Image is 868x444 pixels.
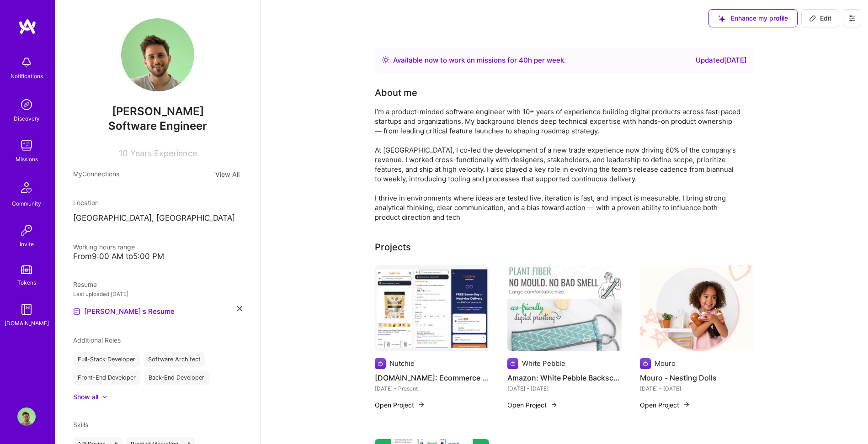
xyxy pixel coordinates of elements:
button: View All [213,169,242,180]
span: My Connections [73,169,119,180]
a: User Avatar [15,407,38,426]
div: [DATE] - [DATE] [507,384,622,393]
img: User Avatar [17,407,36,426]
button: Open Project [640,400,690,410]
span: Years Experience [130,148,197,158]
img: Amazon: White Pebble Backscrubber [507,265,622,351]
a: [PERSON_NAME]'s Resume [73,306,175,317]
div: [DOMAIN_NAME] [5,318,49,328]
h4: Amazon: White Pebble Backscrubber [507,372,622,384]
div: Available now to work on missions for h per week . [393,55,566,66]
span: 10 [119,148,128,158]
i: icon Close [237,306,242,311]
button: Enhance my profile [708,9,798,27]
div: Notifications [11,71,43,81]
img: bell [17,53,36,71]
img: arrow-right [683,401,690,408]
img: Invite [17,221,36,239]
div: Missions [16,154,38,164]
h4: [DOMAIN_NAME]: Ecommerce Platform in [GEOGRAPHIC_DATA] [375,372,489,384]
div: Updated [DATE] [696,55,747,66]
img: guide book [17,300,36,318]
span: Resume [73,280,97,288]
img: Company logo [507,358,518,369]
div: White Pebble [522,359,565,368]
div: Mouro [655,359,676,368]
span: [PERSON_NAME] [73,105,242,118]
div: [DATE] - Present [375,384,489,393]
span: Enhance my profile [718,14,788,23]
span: Edit [809,14,831,23]
div: Full-Stack Developer [73,352,140,367]
div: Location [73,198,242,207]
div: Discovery [14,114,40,123]
div: From 9:00 AM to 5:00 PM [73,252,242,261]
img: tokens [21,265,32,274]
img: Resume [73,308,80,315]
img: nutchie.com: Ecommerce Platform in Cyprus [375,265,489,351]
div: About me [375,86,417,100]
span: Additional Roles [73,336,121,344]
img: Mouro - Nesting Dolls [640,265,754,351]
button: Edit [801,9,839,27]
div: Community [12,199,41,208]
div: Invite [20,239,34,249]
p: [GEOGRAPHIC_DATA], [GEOGRAPHIC_DATA] [73,213,242,224]
div: Front-End Developer [73,370,140,385]
div: I’m a product-minded software engineer with 10+ years of experience building digital products acr... [375,107,740,222]
img: User Avatar [121,18,194,91]
img: arrow-right [550,401,558,408]
img: Company logo [640,358,651,369]
img: Community [16,177,37,199]
div: [DATE] - [DATE] [640,384,754,393]
button: Open Project [375,400,425,410]
button: Open Project [507,400,558,410]
div: Back-End Developer [144,370,209,385]
span: Working hours range [73,243,135,251]
span: Software Engineer [108,119,207,132]
img: discovery [17,95,36,114]
span: Skills [73,421,88,428]
div: Nutchie [389,359,415,368]
div: Tokens [17,278,36,287]
img: arrow-right [418,401,425,408]
div: Last uploaded: [DATE] [73,289,242,299]
img: Availability [382,56,389,63]
img: teamwork [17,136,36,154]
img: logo [18,18,37,35]
div: Show all [73,392,98,402]
i: icon SuggestedTeams [718,15,725,22]
span: 40 [519,56,528,64]
h4: Mouro - Nesting Dolls [640,372,754,384]
div: Software Architect [144,352,205,367]
img: Company logo [375,358,386,369]
div: Projects [375,240,411,254]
